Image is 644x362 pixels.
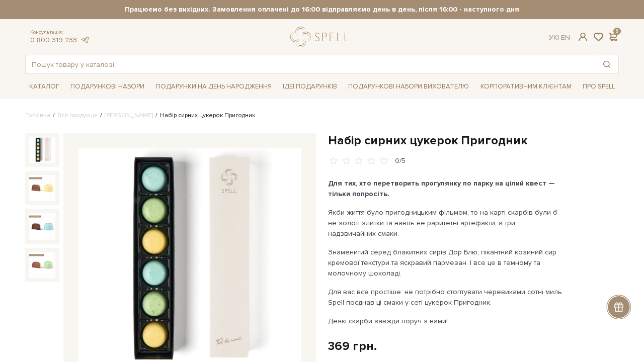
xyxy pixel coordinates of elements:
span: | [557,33,559,42]
a: Головна [25,112,50,119]
a: Ідеї подарунків [279,79,341,95]
p: Якби життя було пригодницьким фільмом, то на карті скарбів були б не золоті злитки та навіть не р... [328,207,564,239]
a: Вся продукція [57,112,98,119]
li: Набір сирних цукерок Пригодник [153,111,255,120]
span: Консультація: [30,29,90,36]
a: 0 800 319 233 [30,36,77,44]
a: Корпоративним клієнтам [476,78,576,95]
h1: Набір сирних цукерок Пригодник [328,133,619,148]
a: Про Spell [579,79,619,95]
a: [PERSON_NAME] [105,112,153,119]
input: Пошук товару у каталозі [26,55,595,73]
a: En [561,33,570,42]
img: Набір сирних цукерок Пригодник [29,252,55,278]
img: Набір сирних цукерок Пригодник [29,213,55,239]
a: Подарункові набори [66,79,148,95]
strong: Працюємо без вихідних. Замовлення оплачені до 16:00 відправляємо день в день, після 16:00 - насту... [25,5,619,14]
button: Пошук товару у каталозі [595,55,618,73]
a: Подарункові набори вихователю [344,78,473,95]
a: Каталог [25,79,63,95]
a: Подарунки на День народження [152,79,276,95]
div: 369 грн. [328,338,377,354]
b: Для тих, хто перетворить прогулянку по парку на цілий квест — тільки попросіть. [328,179,555,198]
p: Для вас все простіше: не потрібно стоптувати черевиками сотні миль. Spell поєднав ці смаки у сеті... [328,287,564,308]
img: Набір сирних цукерок Пригодник [29,175,55,201]
img: Набір сирних цукерок Пригодник [29,137,55,163]
div: 0/5 [395,156,406,166]
p: Деякі скарби завжди поруч з вами! [328,316,564,326]
div: Ук [549,33,570,42]
a: telegram [79,36,90,44]
p: Знаменитий серед блакитних сирів Дор Блю, пікантний козиний сир кремової текстури та яскравий пар... [328,247,564,279]
a: logo [290,27,353,47]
